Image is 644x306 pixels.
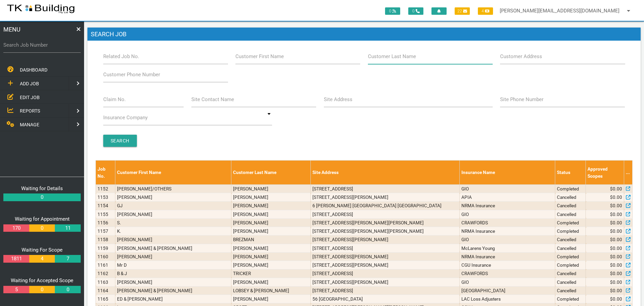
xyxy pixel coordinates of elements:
[460,184,555,193] td: GIO
[311,210,460,218] td: [STREET_ADDRESS]
[610,287,622,294] span: $0.00
[96,244,115,252] td: 1159
[20,108,40,114] span: REPORTS
[311,218,460,227] td: [STREET_ADDRESS][PERSON_NAME][PERSON_NAME]
[235,53,284,60] label: Customer First Name
[11,277,73,283] a: Waiting for Accepted Scope
[20,94,40,100] span: EDIT JOB
[610,279,622,286] span: $0.00
[96,218,115,227] td: 1156
[624,161,633,185] th: ...
[231,161,311,185] th: Customer Last Name
[610,296,622,302] span: $0.00
[103,96,126,103] label: Claim No.
[231,235,311,244] td: BREZMAN
[115,244,231,252] td: [PERSON_NAME] & [PERSON_NAME]
[231,244,311,252] td: [PERSON_NAME]
[555,244,586,252] td: Cancelled
[55,286,80,294] a: 0
[311,286,460,295] td: [STREET_ADDRESS]
[231,218,311,227] td: [PERSON_NAME]
[96,269,115,278] td: 1162
[460,261,555,269] td: CGU Insurance
[460,244,555,252] td: McLarens Young
[55,224,80,232] a: 11
[460,161,555,185] th: Insurance Name
[460,286,555,295] td: [GEOGRAPHIC_DATA]
[3,224,29,232] a: 170
[115,278,231,286] td: [PERSON_NAME]
[311,252,460,261] td: [STREET_ADDRESS][PERSON_NAME]
[96,161,115,185] th: Job No.
[610,262,622,268] span: $0.00
[96,235,115,244] td: 1158
[96,295,115,303] td: 1165
[610,219,622,226] span: $0.00
[385,7,400,15] span: 0
[231,252,311,261] td: [PERSON_NAME]
[500,53,542,60] label: Customer Address
[20,67,47,73] span: DASHBOARD
[3,25,21,34] span: MENU
[115,184,231,193] td: [PERSON_NAME]/OTHERS
[3,41,81,49] label: Search Job Number
[311,227,460,235] td: [STREET_ADDRESS][PERSON_NAME][PERSON_NAME]
[555,210,586,218] td: Cancelled
[96,210,115,218] td: 1155
[115,261,231,269] td: Mr D
[500,96,543,103] label: Site Phone Number
[115,161,231,185] th: Customer First Name
[96,252,115,261] td: 1160
[115,269,231,278] td: B & J
[460,202,555,210] td: NRMA Insurance
[311,202,460,210] td: 6 [PERSON_NAME] [GEOGRAPHIC_DATA] [GEOGRAPHIC_DATA]
[115,218,231,227] td: S.
[610,211,622,218] span: $0.00
[555,218,586,227] td: Completed
[555,261,586,269] td: Completed
[555,235,586,244] td: Cancelled
[115,227,231,235] td: K.
[555,286,586,295] td: Cancelled
[22,247,63,253] a: Waiting For Scope
[610,202,622,209] span: $0.00
[555,184,586,193] td: Completed
[610,270,622,277] span: $0.00
[29,286,55,294] a: 0
[20,122,39,127] span: MANAGE
[115,235,231,244] td: [PERSON_NAME]
[311,193,460,202] td: [STREET_ADDRESS][PERSON_NAME]
[231,210,311,218] td: [PERSON_NAME]
[555,161,586,185] th: Status
[231,278,311,286] td: [PERSON_NAME]
[3,193,81,201] a: 0
[610,194,622,201] span: $0.00
[96,261,115,269] td: 1161
[311,261,460,269] td: [STREET_ADDRESS][PERSON_NAME]
[96,286,115,295] td: 1164
[115,295,231,303] td: ED & [PERSON_NAME]
[460,193,555,202] td: APIA
[311,244,460,252] td: [STREET_ADDRESS]
[460,295,555,303] td: LAC Loss Adjusters
[555,269,586,278] td: Cancelled
[96,227,115,235] td: 1157
[408,7,423,15] span: 0
[555,193,586,202] td: Cancelled
[115,193,231,202] td: [PERSON_NAME]
[96,193,115,202] td: 1153
[231,269,311,278] td: TRICKER
[311,161,460,185] th: Site Address
[231,295,311,303] td: [PERSON_NAME]
[7,3,75,14] img: s3file
[29,255,55,263] a: 4
[555,227,586,235] td: Completed
[324,96,352,103] label: Site Address
[555,278,586,286] td: Cancelled
[610,185,622,192] span: $0.00
[231,227,311,235] td: [PERSON_NAME]
[455,7,470,15] span: 22
[610,236,622,243] span: $0.00
[610,245,622,252] span: $0.00
[586,161,624,185] th: Approved Scopes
